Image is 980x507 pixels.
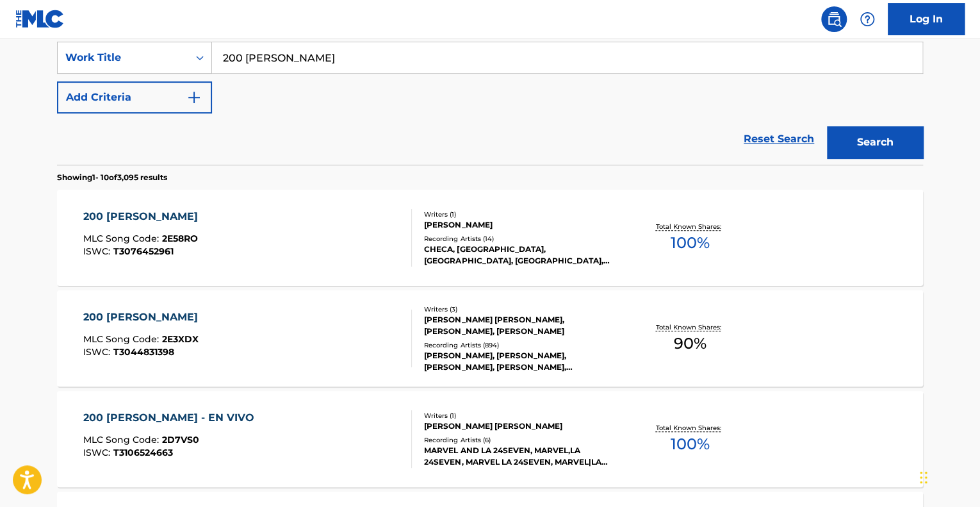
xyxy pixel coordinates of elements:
div: 200 [PERSON_NAME] - EN VIVO [83,410,261,426]
div: Writers ( 1 ) [424,411,617,420]
span: MLC Song Code : [83,233,162,244]
div: [PERSON_NAME] [424,219,617,231]
button: Search [827,126,923,158]
a: Reset Search [737,125,821,153]
div: Recording Artists ( 894 ) [424,340,617,350]
p: Total Known Shares: [655,322,724,332]
img: MLC Logo [15,10,65,28]
span: 2D7VS0 [162,434,199,445]
span: ISWC : [83,346,113,358]
img: help [860,12,875,27]
div: Recording Artists ( 6 ) [424,435,617,445]
p: Showing 1 - 10 of 3,095 results [57,172,167,183]
a: Public Search [821,6,847,32]
span: MLC Song Code : [83,333,162,345]
div: [PERSON_NAME] [PERSON_NAME], [PERSON_NAME], [PERSON_NAME] [424,314,617,337]
span: T3106524663 [113,447,173,458]
span: 2E3XDX [162,333,199,345]
span: 100 % [670,231,709,254]
p: Total Known Shares: [655,423,724,433]
img: 9d2ae6d4665cec9f34b9.svg [186,90,202,105]
span: T3076452961 [113,245,174,257]
span: 100 % [670,433,709,456]
div: [PERSON_NAME] [PERSON_NAME] [424,420,617,432]
div: Writers ( 3 ) [424,304,617,314]
div: Work Title [65,50,181,65]
img: search [826,12,842,27]
div: [PERSON_NAME], [PERSON_NAME], [PERSON_NAME], [PERSON_NAME], [PERSON_NAME] [424,350,617,373]
div: Recording Artists ( 14 ) [424,234,617,244]
a: 200 [PERSON_NAME]MLC Song Code:2E58ROISWC:T3076452961Writers (1)[PERSON_NAME]Recording Artists (1... [57,190,923,286]
span: 90 % [673,332,706,355]
button: Add Criteria [57,81,212,113]
div: CHECA, [GEOGRAPHIC_DATA], [GEOGRAPHIC_DATA], [GEOGRAPHIC_DATA], [GEOGRAPHIC_DATA] [424,244,617,267]
a: 200 [PERSON_NAME] - EN VIVOMLC Song Code:2D7VS0ISWC:T3106524663Writers (1)[PERSON_NAME] [PERSON_N... [57,391,923,487]
div: 200 [PERSON_NAME] [83,209,204,224]
form: Search Form [57,42,923,165]
div: Drag [920,458,927,497]
span: ISWC : [83,447,113,458]
div: Help [854,6,880,32]
a: 200 [PERSON_NAME]MLC Song Code:2E3XDXISWC:T3044831398Writers (3)[PERSON_NAME] [PERSON_NAME], [PER... [57,290,923,386]
div: 200 [PERSON_NAME] [83,310,204,325]
div: MARVEL AND LA 24SEVEN, MARVEL,LA 24SEVEN, MARVEL LA 24SEVEN, MARVEL|LA 24SEVEN, MARVEL,LA 24SEVEN [424,445,617,468]
span: ISWC : [83,245,113,257]
span: T3044831398 [113,346,174,358]
p: Total Known Shares: [655,222,724,231]
span: 2E58RO [162,233,198,244]
iframe: Chat Widget [916,445,980,507]
div: Writers ( 1 ) [424,210,617,219]
a: Log In [888,3,965,35]
span: MLC Song Code : [83,434,162,445]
